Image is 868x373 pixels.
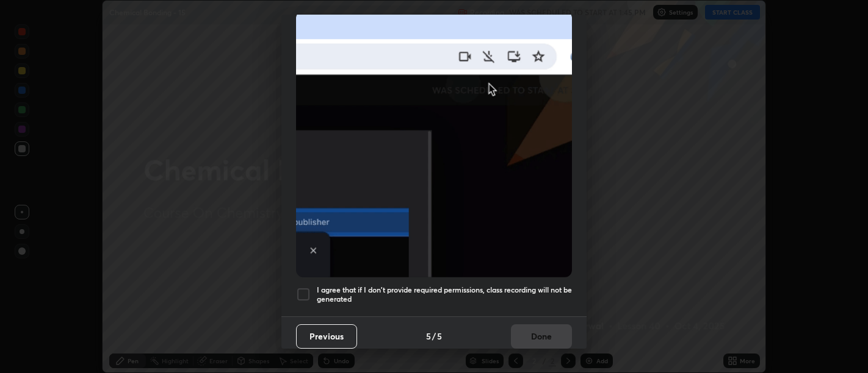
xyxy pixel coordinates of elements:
h5: I agree that if I don't provide required permissions, class recording will not be generated [317,285,572,304]
h4: / [432,330,436,343]
button: Previous [296,324,357,349]
h4: 5 [426,330,431,343]
h4: 5 [437,330,442,343]
img: downloads-permission-blocked.gif [296,11,572,277]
